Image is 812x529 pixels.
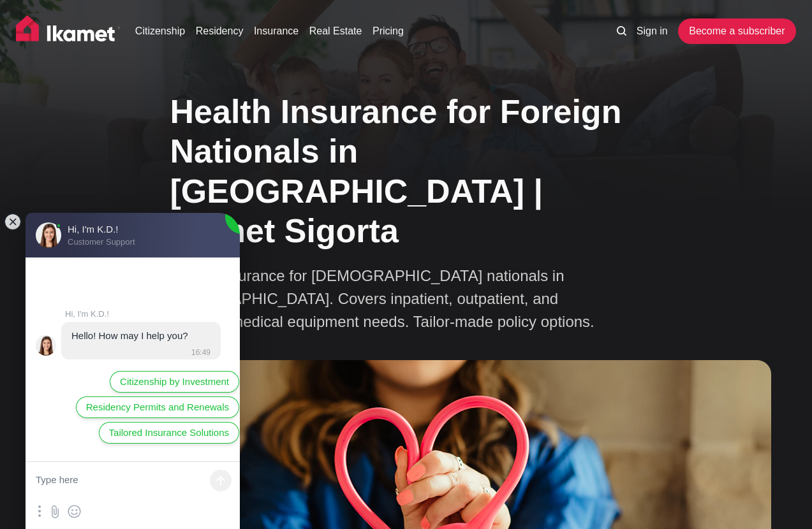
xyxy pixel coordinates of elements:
jdiv: Hello! How may I help you? [71,330,188,341]
a: Insurance [254,24,299,39]
a: Residency [196,24,244,39]
a: Become a subscriber [678,18,795,44]
a: Pricing [373,24,404,39]
p: Health insurance for [DEMOGRAPHIC_DATA] nationals in [GEOGRAPHIC_DATA]. Covers inpatient, outpati... [170,264,617,333]
a: Real Estate [309,24,362,39]
jdiv: 27.08.25 16:49:51 [61,322,221,359]
h1: Health Insurance for Foreign Nationals in [GEOGRAPHIC_DATA] | Ikamet Sigorta [170,92,642,251]
a: Citizenship [135,24,185,39]
a: Sign in [637,24,668,39]
span: Citizenship by Investment [120,375,229,389]
jdiv: Hi, I'm K.D.! [65,309,230,319]
jdiv: Hi, I'm K.D.! [36,335,56,356]
span: Tailored Insurance Solutions [109,426,229,440]
jdiv: 16:49 [188,348,210,357]
img: Ikamet home [16,15,121,47]
span: Residency Permits and Renewals [86,400,229,414]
